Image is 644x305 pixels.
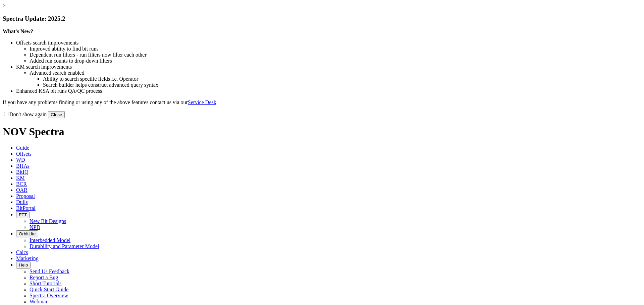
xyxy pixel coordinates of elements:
[19,231,36,236] span: OrbitLite
[3,28,33,34] strong: What's New?
[19,212,27,217] span: FTT
[30,237,70,243] a: Interbedded Model
[30,58,641,64] li: Added run counts to drop-down filters
[30,299,48,304] a: Webinar
[19,262,28,268] span: Help
[3,126,641,138] h1: NOV Spectra
[30,287,68,292] a: Quick Start Guide
[16,255,39,261] span: Marketing
[16,157,25,163] span: WD
[30,293,68,298] a: Spectra Overview
[30,281,62,286] a: Short Tutorials
[30,275,58,280] a: Report a Bug
[16,169,28,175] span: BitIQ
[3,3,6,8] a: ×
[16,145,29,151] span: Guide
[16,187,28,193] span: OAR
[3,15,641,22] h3: Spectra Update: 2025.2
[16,199,28,205] span: Dulls
[43,76,641,82] li: Ability to search specific fields i.e. Operator
[4,112,8,116] input: Don't show again
[3,111,47,117] label: Don't show again
[30,46,641,52] li: Improved ability to find bit runs
[16,193,35,199] span: Proposal
[30,70,641,76] li: Advanced search enabled
[30,52,641,58] li: Dependent run filters - run filters now filter each other
[16,40,641,46] li: Offsets search improvements
[30,218,66,224] a: New Bit Designs
[188,99,216,105] a: Service Desk
[16,151,32,157] span: Offsets
[16,88,641,94] li: Enhanced KSA bit runs QA/QC process
[16,163,30,169] span: BHAs
[16,175,25,181] span: KM
[16,249,28,255] span: Calcs
[3,99,641,105] p: If you have any problems finding or using any of the above features contact us via our
[30,269,69,274] a: Send Us Feedback
[43,82,641,88] li: Search builder helps construct advanced query syntax
[16,181,27,187] span: BCR
[48,111,65,118] button: Close
[30,224,40,230] a: NPD
[16,205,36,211] span: BitPortal
[30,243,99,249] a: Durability and Parameter Model
[16,64,641,70] li: KM search improvements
